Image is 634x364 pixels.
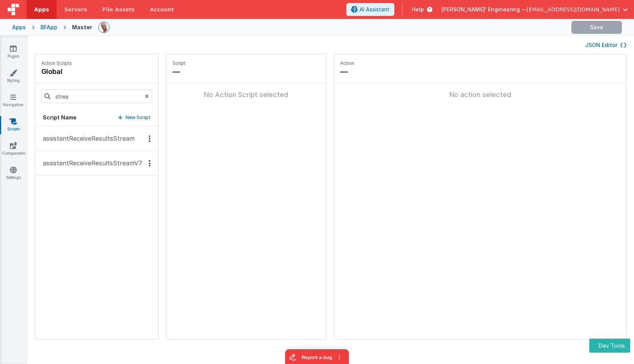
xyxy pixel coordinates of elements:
p: — [173,66,320,77]
span: Servers [64,6,87,13]
p: assistantReceiveResultsStream [38,134,135,143]
div: Master [72,24,92,31]
button: AI Assistant [346,3,394,16]
span: Apps [34,6,49,13]
button: Dev Tools [589,339,630,353]
div: BFApp [41,24,57,31]
h4: global [41,66,72,77]
p: Action Scripts [41,60,72,66]
button: Save [571,21,622,34]
p: — [340,66,620,77]
h5: Script Name [43,114,77,121]
div: Options [144,135,155,142]
span: [PERSON_NAME]' Engineering — [441,6,527,13]
input: Search scripts [41,89,152,103]
div: Options [144,160,155,166]
button: [PERSON_NAME]' Engineering — [EMAIL_ADDRESS][DOMAIN_NAME] [441,6,628,13]
span: Help [412,6,424,13]
span: File Assets [102,6,135,13]
div: No Action Script selected [173,89,320,100]
p: Action [340,60,620,66]
button: assistantReceiveResultsStream [35,126,158,151]
span: AI Assistant [359,6,389,13]
p: Script [173,60,320,66]
button: assistantReceiveResultsStreamV7 [35,151,158,176]
div: No action selected [340,89,620,100]
button: JSON Editor [585,41,626,49]
img: 11ac31fe5dc3d0eff3fbbbf7b26fa6e1 [99,22,109,33]
p: assistantReceiveResultsStreamV7 [38,158,142,168]
div: Apps [12,24,26,31]
p: New Script [126,114,151,121]
button: New Script [118,114,151,121]
span: [EMAIL_ADDRESS][DOMAIN_NAME] [527,6,620,13]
